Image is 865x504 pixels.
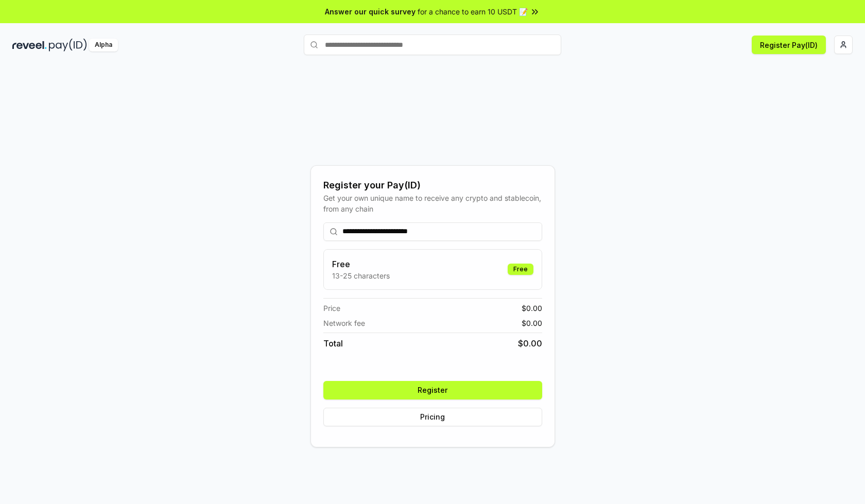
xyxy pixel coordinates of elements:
img: reveel_dark [12,39,47,51]
p: 13-25 characters [332,270,390,281]
div: Register your Pay(ID) [323,178,542,193]
span: $ 0.00 [522,318,542,328]
div: Get your own unique name to receive any crypto and stablecoin, from any chain [323,193,542,214]
span: $ 0.00 [522,303,542,314]
span: Total [323,337,343,350]
span: for a chance to earn 10 USDT 📝 [418,6,528,17]
button: Register [323,381,542,399]
span: $ 0.00 [518,337,542,350]
button: Register Pay(ID) [752,36,826,54]
span: Price [323,303,340,314]
img: pay_id [49,39,87,51]
span: Network fee [323,318,365,328]
span: Answer our quick survey [325,6,416,17]
div: Alpha [89,39,118,51]
button: Pricing [323,408,542,426]
h3: Free [332,258,390,270]
div: Free [508,264,533,275]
